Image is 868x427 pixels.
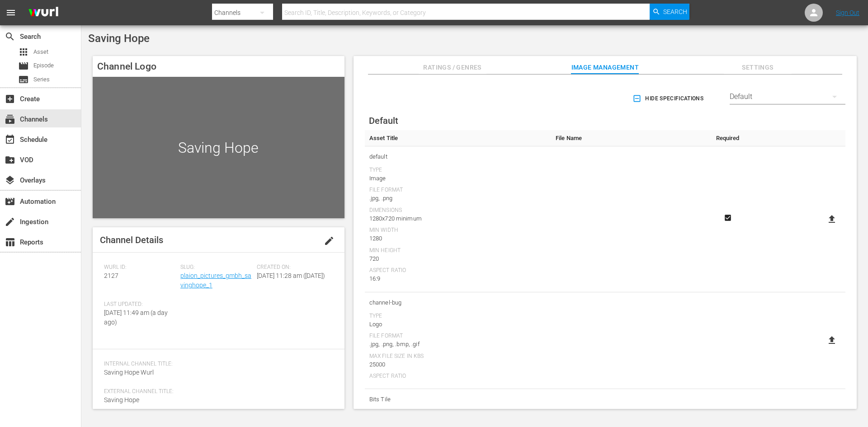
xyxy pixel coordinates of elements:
[5,216,15,227] span: Ingestion
[836,9,859,16] a: Sign Out
[18,74,29,85] span: Series
[104,361,329,368] span: Internal Channel Title:
[257,264,329,271] span: Created On:
[5,155,15,165] span: VOD
[88,32,150,45] span: Saving Hope
[318,230,340,252] button: edit
[369,267,547,274] div: Aspect Ratio
[369,254,547,263] div: 720
[33,75,50,84] span: Series
[18,61,29,71] span: Episode
[369,187,547,194] div: File Format
[369,320,547,329] div: Logo
[369,214,547,223] div: 1280x720 minimum
[571,62,639,73] span: Image Management
[5,31,15,42] span: Search
[5,94,15,104] span: Create
[724,62,792,73] span: Settings
[369,207,547,214] div: Dimensions
[369,360,547,369] div: 25000
[5,196,15,207] span: Automation
[369,167,547,174] div: Type
[634,94,703,103] span: Hide Specifications
[104,396,139,404] span: Saving Hope
[104,388,329,395] span: External Channel Title:
[722,214,733,222] svg: Required
[708,130,747,146] th: Required
[5,7,16,18] span: menu
[369,174,547,183] div: Image
[369,333,547,340] div: File Format
[369,373,547,380] div: Aspect Ratio
[33,61,54,70] span: Episode
[104,272,118,279] span: 2127
[369,274,547,283] div: 16:9
[730,84,845,109] div: Default
[18,47,29,57] span: Asset
[369,394,547,405] span: Bits Tile
[104,369,154,376] span: Saving Hope Wurl
[180,272,251,289] a: plaion_pictures_gmbh_savinghope_1
[257,272,325,279] span: [DATE] 11:28 am ([DATE])
[369,353,547,360] div: Max File Size In Kbs
[419,62,486,73] span: Ratings / Genres
[93,77,344,218] div: Saving Hope
[369,313,547,320] div: Type
[104,264,176,271] span: Wurl ID:
[369,115,398,126] span: Default
[33,47,48,56] span: Asset
[369,340,547,349] div: .jpg, .png, .bmp, .gif
[369,297,547,309] span: channel-bug
[104,301,176,308] span: Last Updated:
[369,234,547,243] div: 1280
[663,4,687,20] span: Search
[180,264,252,271] span: Slug:
[631,86,707,111] button: Hide Specifications
[369,194,547,203] div: .jpg, .png
[324,235,335,246] span: edit
[104,309,168,326] span: [DATE] 11:49 am (a day ago)
[650,4,689,20] button: Search
[100,235,163,245] span: Channel Details
[5,237,15,248] span: Reports
[5,134,15,145] span: Schedule
[369,227,547,234] div: Min Width
[5,175,15,186] span: Overlays
[369,247,547,254] div: Min Height
[93,56,344,77] h4: Channel Logo
[365,130,551,146] th: Asset Title
[22,2,65,23] img: ans4CAIJ8jUAAAAAAAAAAAAAAAAAAAAAAAAgQb4GAAAAAAAAAAAAAAAAAAAAAAAAJMjXAAAAAAAAAAAAAAAAAAAAAAAAgAT5G...
[551,130,708,146] th: File Name
[369,151,547,163] span: default
[5,114,15,125] span: Channels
